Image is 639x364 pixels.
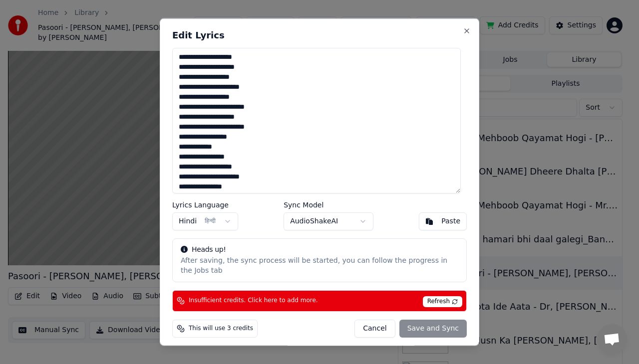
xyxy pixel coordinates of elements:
[181,245,458,255] div: Heads up!
[284,201,373,208] label: Sync Model
[354,319,395,337] button: Cancel
[423,296,462,307] span: Refresh
[189,297,318,305] span: Insufficient credits. Click here to add more.
[181,255,458,275] div: After saving, the sync process will be started, you can follow the progress in the Jobs tab
[419,212,467,230] button: Paste
[172,201,238,208] label: Lyrics Language
[172,31,467,40] h2: Edit Lyrics
[189,324,253,332] span: This will use 3 credits
[441,216,460,226] div: Paste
